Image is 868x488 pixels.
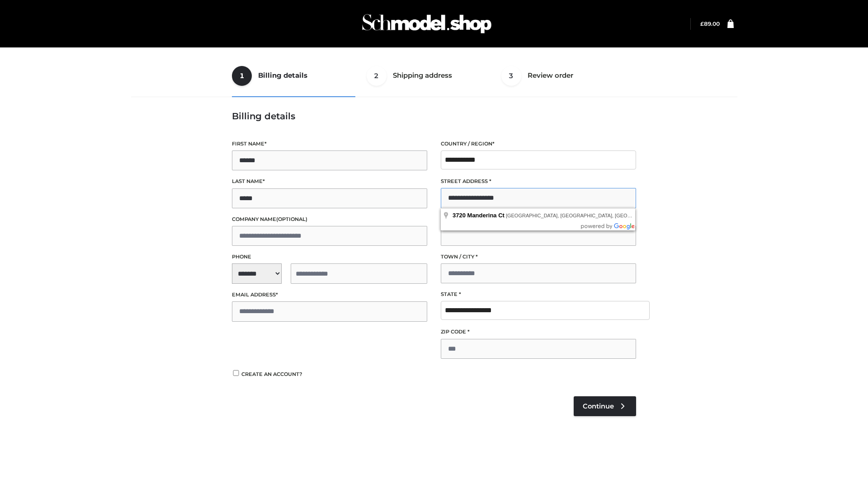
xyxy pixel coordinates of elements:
a: £89.00 [700,20,720,27]
span: Continue [583,402,614,410]
label: ZIP Code [441,328,636,336]
label: Street address [441,177,636,186]
span: Manderina Ct [467,212,505,219]
label: First name [232,140,427,148]
span: Create an account? [241,371,302,377]
label: Phone [232,253,427,261]
label: Town / City [441,253,636,261]
bdi: 89.00 [700,20,720,27]
label: Country / Region [441,140,636,148]
label: Email address [232,291,427,299]
span: £ [700,20,704,27]
h3: Billing details [232,111,636,122]
a: Continue [574,396,636,416]
input: Create an account? [232,370,240,376]
span: 3720 [453,212,466,219]
label: Company name [232,215,427,224]
label: Last name [232,177,427,186]
span: (optional) [276,216,307,222]
label: State [441,290,636,299]
span: [GEOGRAPHIC_DATA], [GEOGRAPHIC_DATA], [GEOGRAPHIC_DATA] [506,213,667,218]
img: Schmodel Admin 964 [359,6,495,42]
